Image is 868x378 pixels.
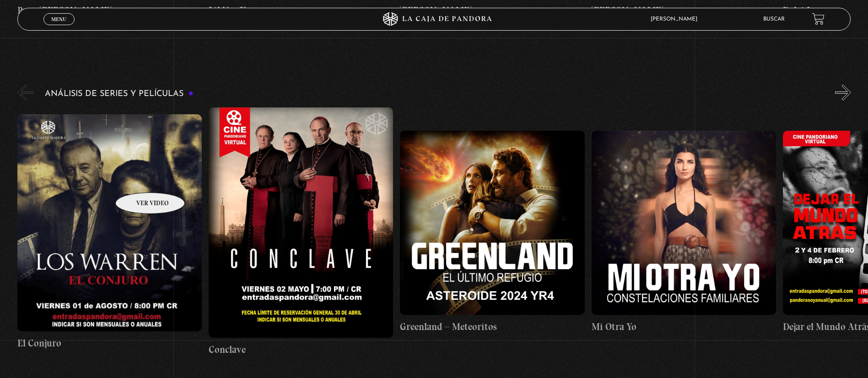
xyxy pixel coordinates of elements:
[763,16,785,22] a: Buscar
[209,342,393,357] h4: Conclave
[646,16,706,22] span: [PERSON_NAME]
[17,336,202,351] h4: El Conjuro
[592,3,776,18] h4: [PERSON_NAME]
[49,24,70,30] span: Cerrar
[209,3,393,18] h4: Lil Nas X
[17,107,202,357] a: El Conjuro
[835,85,851,101] button: Next
[400,107,584,357] a: Greenland – Meteoritos
[812,13,825,25] a: View your shopping cart
[592,319,776,334] h4: Mi Otra Yo
[17,3,202,18] h4: Papa [PERSON_NAME]
[17,85,33,101] button: Previous
[400,3,584,18] h4: [PERSON_NAME]
[209,107,393,357] a: Conclave
[45,90,194,98] h3: Análisis de series y películas
[400,319,584,334] h4: Greenland – Meteoritos
[592,107,776,357] a: Mi Otra Yo
[51,16,66,22] span: Menu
